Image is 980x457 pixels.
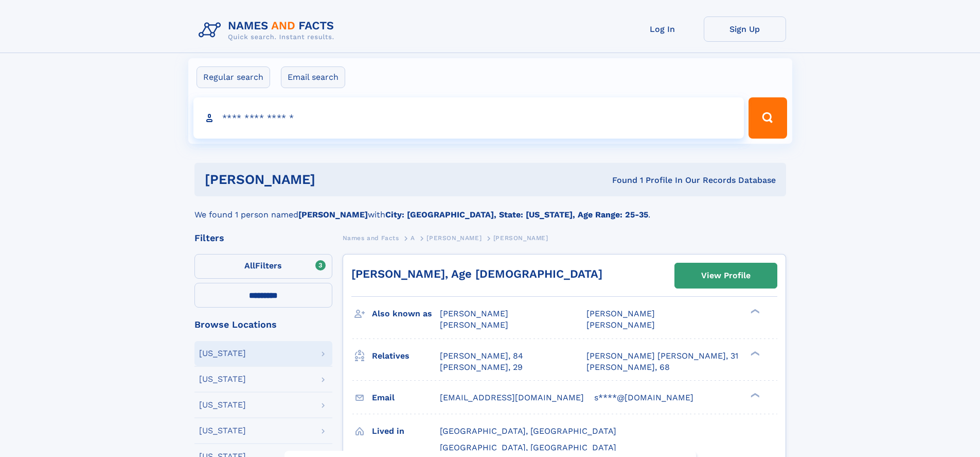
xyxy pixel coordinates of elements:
[205,173,464,186] h1: [PERSON_NAME]
[748,350,760,357] div: ❯
[351,267,602,280] a: [PERSON_NAME], Age [DEMOGRAPHIC_DATA]
[586,350,738,362] a: [PERSON_NAME] [PERSON_NAME], 31
[385,210,648,219] b: City: [GEOGRAPHIC_DATA], State: [US_STATE], Age Range: 25-35
[440,443,616,452] span: [GEOGRAPHIC_DATA], [GEOGRAPHIC_DATA]
[372,347,440,365] h3: Relatives
[411,234,415,242] span: A
[298,210,368,219] b: [PERSON_NAME]
[748,392,760,398] div: ❯
[426,234,482,242] span: [PERSON_NAME]
[199,401,246,409] div: [US_STATE]
[701,264,751,287] div: View Profile
[704,16,786,42] a: Sign Up
[197,66,270,88] label: Regular search
[440,320,508,330] span: [PERSON_NAME]
[194,233,332,243] div: Filters
[199,349,246,358] div: [US_STATE]
[464,175,776,186] div: Found 1 Profile In Our Records Database
[199,375,246,383] div: [US_STATE]
[244,261,255,270] span: All
[281,66,345,88] label: Email search
[586,309,655,318] span: [PERSON_NAME]
[194,254,332,279] label: Filters
[194,16,343,44] img: Logo Names and Facts
[193,97,744,139] input: search input
[748,308,760,315] div: ❯
[372,422,440,440] h3: Lived in
[440,393,584,402] span: [EMAIL_ADDRESS][DOMAIN_NAME]
[493,234,548,242] span: [PERSON_NAME]
[440,350,523,362] a: [PERSON_NAME], 84
[749,97,787,139] button: Search Button
[586,320,655,330] span: [PERSON_NAME]
[194,320,332,329] div: Browse Locations
[372,305,440,323] h3: Also known as
[343,231,399,244] a: Names and Facts
[194,196,786,221] div: We found 1 person named with .
[199,427,246,435] div: [US_STATE]
[372,389,440,407] h3: Email
[440,362,523,373] a: [PERSON_NAME], 29
[675,263,777,288] a: View Profile
[440,309,508,318] span: [PERSON_NAME]
[586,362,670,373] a: [PERSON_NAME], 68
[411,231,415,244] a: A
[426,231,482,244] a: [PERSON_NAME]
[621,16,704,42] a: Log In
[440,426,616,436] span: [GEOGRAPHIC_DATA], [GEOGRAPHIC_DATA]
